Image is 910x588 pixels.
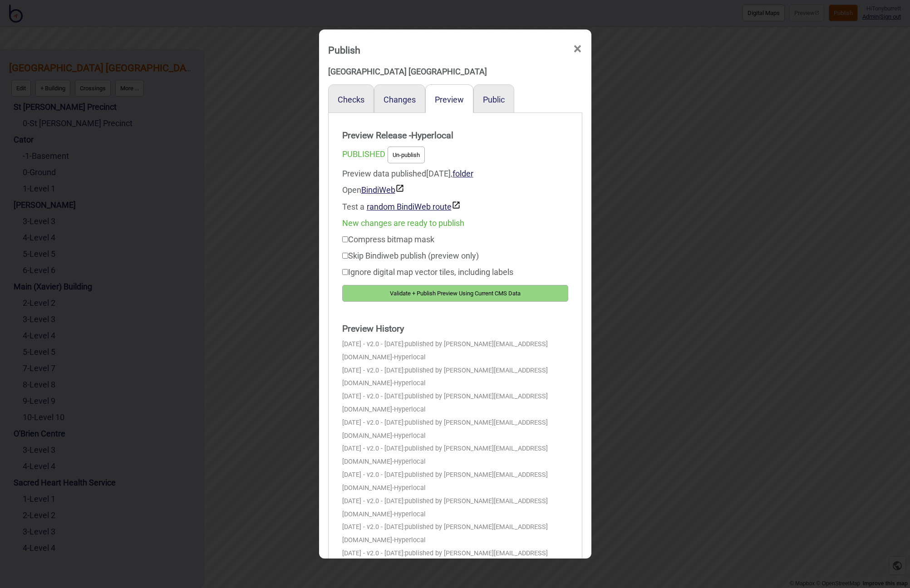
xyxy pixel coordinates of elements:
div: Open [342,182,568,198]
input: Compress bitmap mask [342,236,348,242]
span: - Hyperlocal [392,379,426,387]
div: Test a [342,198,568,215]
strong: Preview Release - Hyperlocal [342,127,568,145]
span: - Hyperlocal [392,484,426,492]
button: Checks [338,95,364,104]
div: [GEOGRAPHIC_DATA] [GEOGRAPHIC_DATA] [328,64,582,80]
input: Skip Bindiweb publish (preview only) [342,253,348,259]
div: [DATE] - v2.0 - [DATE]: [342,338,568,364]
button: Preview [435,95,464,104]
label: Ignore digital map vector tiles, including labels [342,267,513,277]
div: [DATE] - v2.0 - [DATE]: [342,416,568,443]
span: - Hyperlocal [392,432,426,440]
div: [DATE] - v2.0 - [DATE]: [342,495,568,521]
div: Publish [328,40,360,60]
span: published by [PERSON_NAME][EMAIL_ADDRESS][DOMAIN_NAME] [342,471,548,492]
input: Ignore digital map vector tiles, including labels [342,269,348,275]
span: published by [PERSON_NAME][EMAIL_ADDRESS][DOMAIN_NAME] [342,445,548,465]
div: Preview data published [DATE] [342,166,568,215]
div: [DATE] - v2.0 - [DATE]: [342,442,568,469]
button: Validate + Publish Preview Using Current CMS Data [342,285,568,302]
strong: Preview History [342,320,568,338]
div: [DATE] - v2.0 - [DATE]: [342,469,568,495]
a: folder [453,169,473,178]
div: [DATE] - v2.0 - [DATE]: [342,390,568,416]
button: random BindiWeb route [367,201,461,211]
span: - Hyperlocal [392,458,426,465]
span: published by [PERSON_NAME][EMAIL_ADDRESS][DOMAIN_NAME] [342,340,548,361]
img: preview [452,201,461,210]
div: [DATE] - v2.0 - [DATE]: [342,547,568,573]
span: × [573,34,582,64]
label: Skip Bindiweb publish (preview only) [342,251,479,260]
span: , [451,169,473,178]
a: BindiWeb [361,185,404,195]
span: PUBLISHED [342,149,385,159]
button: Public [483,95,505,104]
div: [DATE] - v2.0 - [DATE]: [342,521,568,547]
button: Un-publish [388,147,425,163]
img: preview [395,184,404,193]
span: published by [PERSON_NAME][EMAIL_ADDRESS][DOMAIN_NAME] [342,549,548,570]
span: - Hyperlocal [392,510,426,518]
span: published by [PERSON_NAME][EMAIL_ADDRESS][DOMAIN_NAME] [342,367,548,387]
span: published by [PERSON_NAME][EMAIL_ADDRESS][DOMAIN_NAME] [342,419,548,440]
span: - Hyperlocal [392,406,426,413]
div: [DATE] - v2.0 - [DATE]: [342,364,568,391]
span: published by [PERSON_NAME][EMAIL_ADDRESS][DOMAIN_NAME] [342,497,548,518]
span: - Hyperlocal [392,353,426,361]
label: Compress bitmap mask [342,235,434,244]
span: - Hyperlocal [392,536,426,544]
span: published by [PERSON_NAME][EMAIL_ADDRESS][DOMAIN_NAME] [342,523,548,544]
div: New changes are ready to publish [342,215,568,231]
button: Changes [384,95,416,104]
span: published by [PERSON_NAME][EMAIL_ADDRESS][DOMAIN_NAME] [342,392,548,413]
